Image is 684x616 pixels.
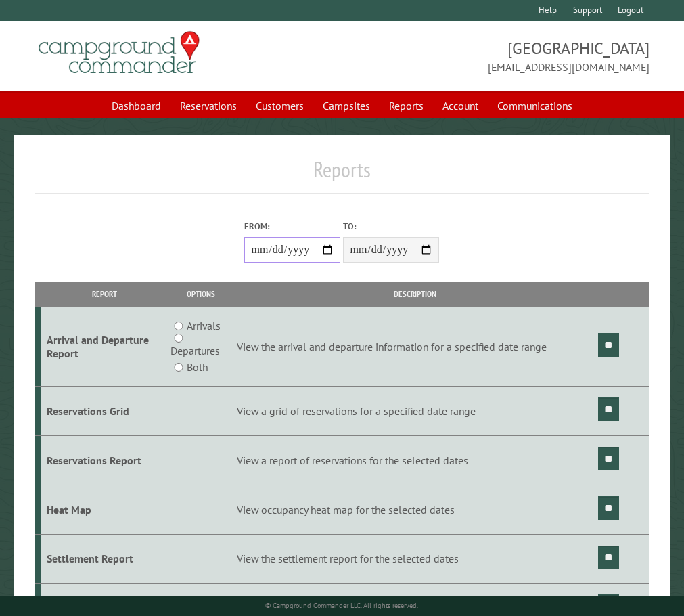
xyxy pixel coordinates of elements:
td: View the arrival and departure information for a specified date range [234,307,595,387]
label: To: [343,220,439,233]
td: Reservations Grid [41,387,168,436]
label: Arrivals [187,317,221,334]
span: [GEOGRAPHIC_DATA] [EMAIL_ADDRESS][DOMAIN_NAME] [342,37,650,75]
img: Campground Commander [35,26,204,79]
a: Customers [248,93,312,118]
label: Both [187,359,208,375]
a: Campsites [315,93,378,118]
label: Departures [170,343,220,359]
h1: Reports [35,156,650,194]
td: Arrival and Departure Report [41,307,168,387]
a: Reservations [172,93,245,118]
td: View occupancy heat map for the selected dates [234,485,595,534]
td: View a report of reservations for the selected dates [234,435,595,485]
th: Report [41,282,168,306]
a: Communications [489,93,580,118]
th: Options [168,282,234,306]
th: Description [234,282,595,306]
small: © Campground Commander LLC. All rights reserved. [265,601,418,610]
a: Reports [381,93,432,118]
label: From: [244,220,340,233]
td: View the settlement report for the selected dates [234,534,595,584]
a: Account [434,93,486,118]
td: Settlement Report [41,534,168,584]
td: Reservations Report [41,435,168,485]
td: Heat Map [41,485,168,534]
a: Dashboard [104,93,169,118]
td: View a grid of reservations for a specified date range [234,387,595,436]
